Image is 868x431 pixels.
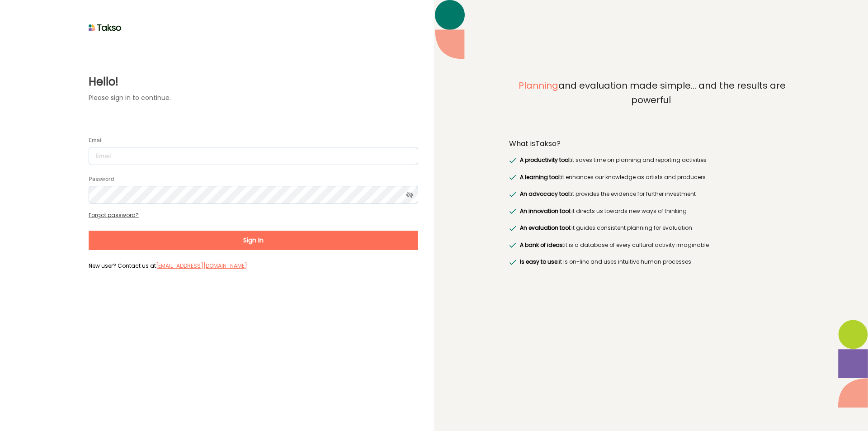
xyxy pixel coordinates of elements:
span: Planning [519,79,558,92]
label: it provides the evidence for further investment [518,189,695,199]
label: and evaluation made simple... and the results are powerful [509,79,793,128]
span: An advocacy tool: [520,190,571,198]
label: Please sign in to continue. [89,93,418,103]
label: it enhances our knowledge as artists and producers [518,173,705,182]
img: greenRight [509,208,516,214]
img: greenRight [509,226,516,231]
a: Forgot password? [89,211,139,219]
label: New user? Contact us at [89,261,418,270]
label: it guides consistent planning for evaluation [518,223,692,232]
img: greenRight [509,260,516,265]
label: Email [89,137,103,144]
span: An innovation tool: [520,207,571,215]
span: An evaluation tool: [520,224,571,232]
label: it is a database of every cultural activity imaginable [518,241,708,250]
span: Is easy to use: [520,258,559,265]
a: [EMAIL_ADDRESS][DOMAIN_NAME] [156,262,247,270]
label: it is on-line and uses intuitive human processes [518,257,691,266]
img: taksoLoginLogo [89,21,122,34]
label: Password [89,175,114,183]
label: Hello! [89,74,418,90]
span: A productivity tool: [520,156,571,164]
label: it saves time on planning and reporting activities [518,156,706,165]
label: What is [509,139,561,148]
label: [EMAIL_ADDRESS][DOMAIN_NAME] [156,261,247,270]
img: greenRight [509,192,516,197]
span: A learning tool: [520,173,561,181]
img: greenRight [509,175,516,180]
span: Takso? [535,138,561,149]
img: greenRight [509,158,516,163]
input: Email [89,147,418,165]
span: A bank of ideas: [520,241,564,249]
button: Sign In [89,231,418,250]
label: it directs us towards new ways of thinking [518,207,686,216]
img: greenRight [509,242,516,248]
